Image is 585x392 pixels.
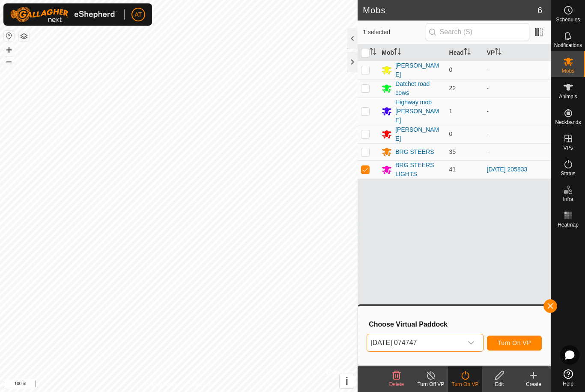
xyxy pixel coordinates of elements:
span: Delete [389,381,404,387]
h2: Mobs [363,5,537,15]
span: Mobs [562,68,574,74]
th: Mob [378,44,445,61]
span: 22 [449,85,456,91]
div: Turn On VP [448,380,482,388]
div: BRG STEERS [395,147,434,156]
h3: Choose Virtual Paddock [369,320,542,328]
span: 2025-08-19 074747 [367,334,462,351]
span: i [345,375,348,387]
th: Head [446,44,484,61]
span: Help [563,381,573,386]
div: [PERSON_NAME] [395,61,442,79]
div: BRG STEERS LIGHTS [395,161,442,179]
img: Gallagher Logo [10,7,117,22]
p-sorticon: Activate to sort [370,49,376,56]
p-sorticon: Activate to sort [495,49,501,56]
input: Search (S) [426,23,529,41]
td: - [484,97,551,125]
button: + [4,45,14,55]
button: Reset Map [4,31,14,41]
button: i [340,374,354,388]
div: Create [516,380,551,388]
span: Notifications [554,43,582,48]
span: 41 [449,166,456,173]
span: Heatmap [558,222,579,227]
button: Map Layers [19,31,29,41]
span: Animals [559,94,577,99]
p-sorticon: Activate to sort [464,49,471,56]
div: [PERSON_NAME] [395,125,442,143]
th: VP [484,44,551,61]
div: Datchet road cows [395,80,442,97]
button: – [4,56,14,66]
span: Neckbands [555,120,581,125]
a: Contact Us [187,381,212,389]
td: - [484,143,551,160]
div: dropdown trigger [463,334,480,351]
span: 1 selected [363,28,425,37]
span: Schedules [556,17,580,22]
span: Infra [563,197,573,202]
span: Turn On VP [498,339,531,346]
span: 35 [449,148,456,155]
td: - [484,79,551,97]
div: Edit [482,380,516,388]
div: Turn Off VP [414,380,448,388]
p-sorticon: Activate to sort [394,49,401,56]
td: - [484,125,551,143]
div: Highway mob [PERSON_NAME] [395,98,442,125]
td: - [484,61,551,79]
a: Privacy Policy [145,381,177,389]
span: AT [135,10,142,19]
a: Help [551,366,585,390]
span: 0 [449,66,453,73]
span: 0 [449,130,453,137]
span: VPs [563,145,573,150]
button: Turn On VP [487,336,542,351]
span: 6 [537,4,542,17]
span: Status [561,171,575,176]
span: 1 [449,108,453,115]
a: [DATE] 205833 [487,166,528,173]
